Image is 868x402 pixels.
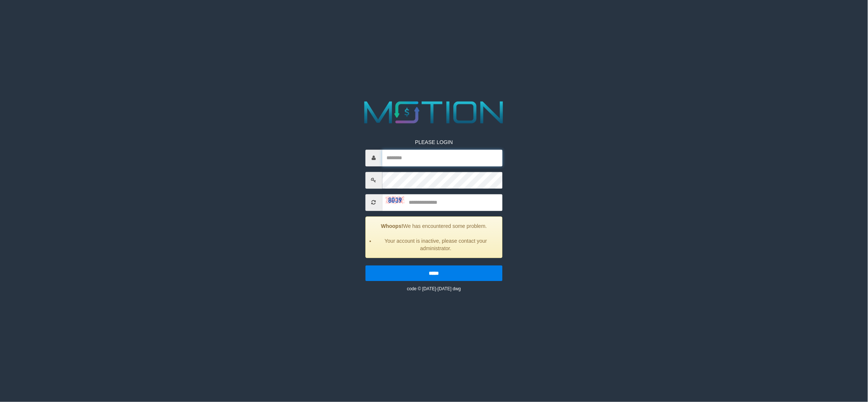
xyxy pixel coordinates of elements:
img: MOTION_logo.png [358,97,510,127]
small: code © [DATE]-[DATE] dwg [407,286,461,291]
strong: Whoops! [381,223,403,229]
img: captcha [386,196,404,204]
li: Your account is inactive, please contact your administrator. [375,237,497,252]
div: We has encountered some problem. [365,216,503,258]
p: PLEASE LOGIN [365,138,503,146]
